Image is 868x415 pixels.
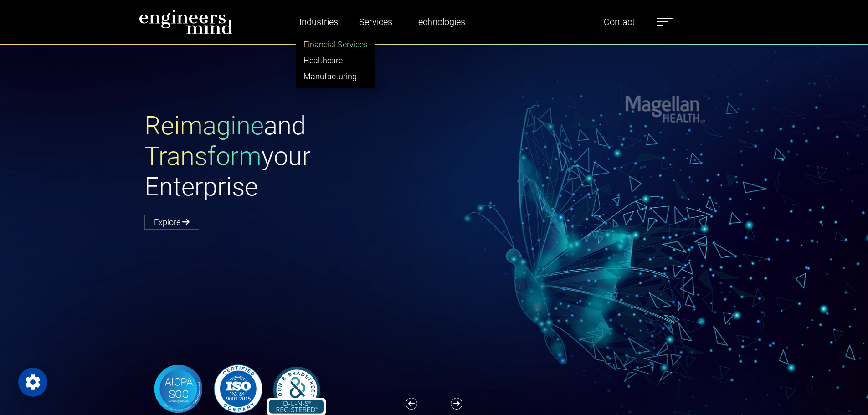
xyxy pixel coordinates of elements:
[144,111,264,141] span: Reimagine
[144,111,434,203] h1: and your Enterprise
[296,52,375,68] a: Healthcare
[139,9,233,35] img: logo
[144,215,199,230] a: Explore
[144,141,262,171] span: Transform
[296,32,375,88] ul: Industries
[355,11,396,32] a: Services
[296,11,342,32] a: Industries
[296,68,375,84] a: Manufacturing
[296,36,375,52] a: Financial Services
[410,11,469,32] a: Technologies
[600,11,638,32] a: Contact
